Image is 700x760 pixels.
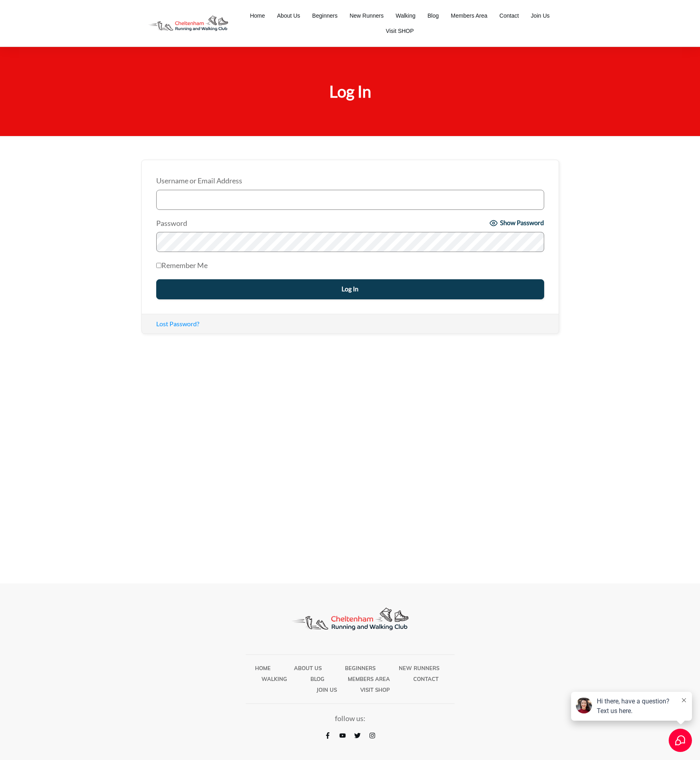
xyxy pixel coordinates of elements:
[316,685,337,695] a: Join Us
[250,10,265,21] a: Home
[531,10,550,21] a: Join Us
[451,10,488,21] a: Members Area
[156,259,208,272] label: Remember Me
[428,10,439,21] a: Blog
[156,175,544,187] label: Username or Email Address
[156,320,199,327] a: Lost Password?
[277,10,300,21] a: About Us
[500,10,519,21] a: Contact
[142,712,559,725] p: follow us:
[310,674,324,684] a: Blog
[413,674,439,684] a: Contact
[345,663,376,673] a: Beginners
[156,263,161,268] input: Remember Me
[386,25,414,37] a: Visit SHOP
[141,10,235,37] img: Decathlon
[348,674,390,684] a: Members Area
[329,82,371,101] span: Log In
[255,663,271,673] a: Home
[349,10,384,21] a: New Runners
[500,220,544,226] span: Show Password
[399,663,439,673] a: New Runners
[156,217,487,230] label: Password
[282,599,418,638] img: Decathlon
[294,663,322,673] a: About Us
[156,279,544,299] input: Log In
[490,219,544,227] button: Show Password
[360,685,390,695] a: Visit SHOP
[312,10,337,21] a: Beginners
[396,10,415,21] a: Walking
[261,674,287,684] a: Walking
